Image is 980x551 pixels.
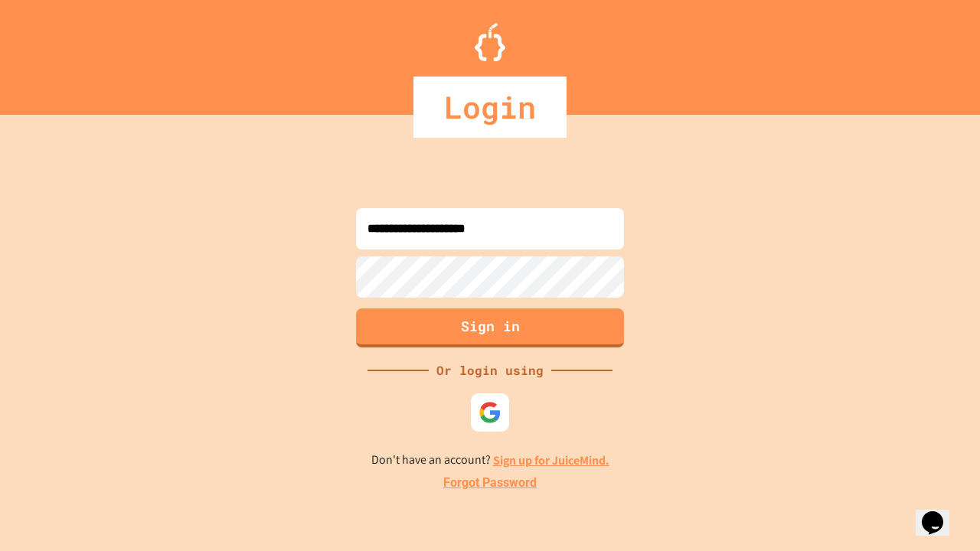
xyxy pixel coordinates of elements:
img: Logo.svg [475,23,505,61]
p: Don't have an account? [371,451,609,470]
img: google-icon.svg [479,401,501,424]
a: Sign up for JuiceMind. [493,452,609,468]
button: Sign in [356,308,624,347]
iframe: chat widget [916,490,965,536]
div: Login [413,77,567,138]
a: Forgot Password [443,474,537,492]
div: Or login using [429,361,551,380]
